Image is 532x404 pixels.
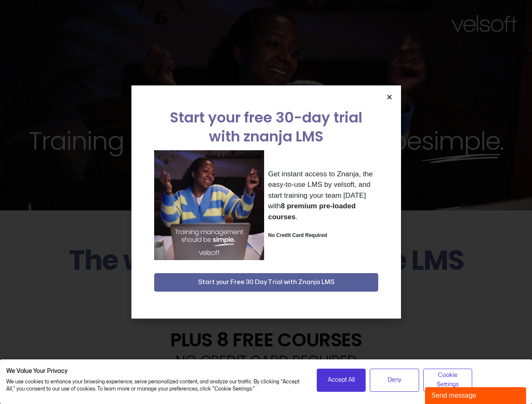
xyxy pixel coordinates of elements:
[154,108,378,146] h2: Start your free 30-day trial with znanja LMS
[425,385,528,404] iframe: chat widget
[388,375,401,385] span: Deny
[154,150,264,260] img: a woman sitting at her laptop dancing
[317,369,366,392] button: Accept all cookies
[386,94,393,100] a: Close
[268,202,356,221] strong: 8 premium pre-loaded courses
[198,277,334,287] span: Start your Free 30 Day Trial with Znanja LMS
[154,273,378,292] button: Start your Free 30 Day Trial with Znanja LMS
[370,369,419,392] button: Deny all cookies
[328,375,355,385] span: Accept All
[6,367,304,375] h2: We Value Your Privacy
[268,232,327,238] strong: No Credit Card Required
[423,369,473,392] button: Adjust cookie preferences
[429,371,467,390] span: Cookie Settings
[268,169,378,223] p: Get instant access to Znanja, the easy-to-use LMS by velsoft, and start training your team [DATE]...
[6,378,304,393] p: We use cookies to enhance your browsing experience, serve personalized content, and analyze our t...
